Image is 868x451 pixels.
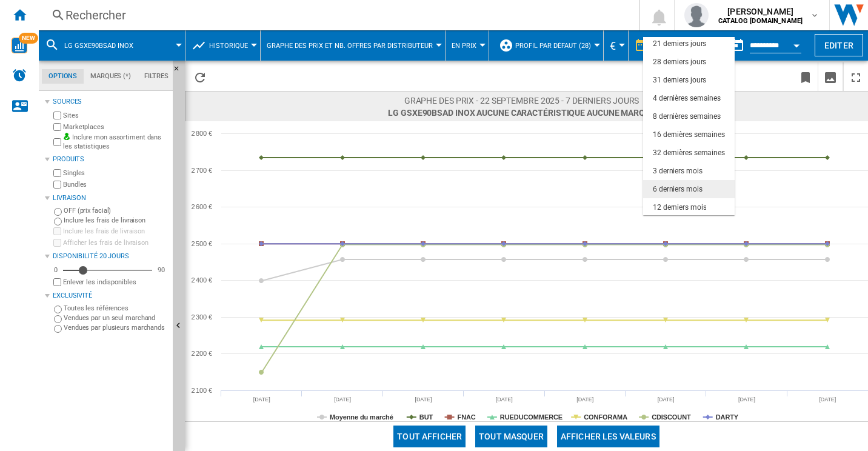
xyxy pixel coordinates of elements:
[653,57,706,67] div: 28 derniers jours
[653,148,725,158] div: 32 dernières semaines
[653,93,721,104] div: 4 dernières semaines
[653,166,703,176] div: 3 derniers mois
[653,112,721,122] div: 8 dernières semaines
[653,202,706,213] div: 12 derniers mois
[653,130,725,140] div: 16 dernières semaines
[653,39,706,49] div: 21 derniers jours
[653,75,706,85] div: 31 derniers jours
[653,184,703,195] div: 6 derniers mois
